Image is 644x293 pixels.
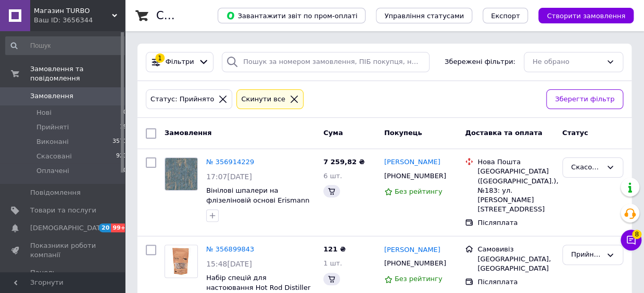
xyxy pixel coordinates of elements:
span: Замовлення [30,91,73,101]
span: Зберегти фільтр [555,94,614,105]
div: Самовивіз [477,245,554,254]
div: Статус: Прийнято [148,94,216,105]
a: № 356914229 [206,158,254,166]
div: 1 [155,54,165,63]
a: Створити замовлення [528,11,634,19]
span: [DEMOGRAPHIC_DATA] [30,223,107,233]
button: Створити замовлення [538,8,634,23]
img: Фото товару [165,158,197,190]
div: Прийнято [571,249,602,260]
span: 99+ [111,223,128,232]
span: Замовлення [165,129,211,137]
span: 7 259,82 ₴ [323,158,364,166]
div: Післяплата [477,218,554,228]
button: Експорт [483,8,528,23]
div: Післяплата [477,277,554,287]
span: Магазин TURBO [34,6,112,16]
input: Пошук [5,36,128,55]
a: [PERSON_NAME] [384,245,440,255]
button: Завантажити звіт по пром-оплаті [218,8,365,23]
div: Cкинути все [239,94,287,105]
span: Експорт [491,12,520,20]
span: Оплачені [36,166,69,176]
span: Панель управління [30,268,96,287]
div: [PHONE_NUMBER] [382,257,448,270]
span: Cума [323,129,343,137]
img: Фото товару [165,245,197,277]
span: Без рейтингу [395,275,443,283]
span: 1 шт. [323,259,342,267]
span: 17:07[DATE] [206,172,252,181]
input: Пошук за номером замовлення, ПІБ покупця, номером телефону, Email, номером накладної [222,52,430,72]
span: Замовлення та повідомлення [30,64,125,83]
span: Статус [562,129,588,137]
span: Прийняті [36,123,69,132]
span: 20 [99,223,111,232]
span: Скасовані [36,152,72,161]
span: 6 шт. [323,172,342,180]
span: Збережені фільтри: [445,57,515,67]
button: Чат з покупцем8 [621,230,641,250]
span: Повідомлення [30,188,81,197]
span: Покупець [384,129,422,137]
a: Фото товару [165,157,198,191]
a: № 356899843 [206,245,254,253]
span: Виконані [36,137,69,146]
a: Фото товару [165,245,198,278]
a: Вінілові шпалери на флізеліновій основі Erismann Casual Chic 12144-08 Синій D7-2025 [206,187,309,223]
span: Завантажити звіт по пром-оплаті [226,11,357,20]
span: Створити замовлення [547,12,625,20]
span: 923 [116,152,127,161]
button: Зберегти фільтр [546,89,623,110]
div: Нова Пошта [477,157,554,167]
span: Доставка та оплата [465,129,542,137]
span: 15:48[DATE] [206,260,252,268]
span: Показники роботи компанії [30,241,96,260]
div: [GEOGRAPHIC_DATA] ([GEOGRAPHIC_DATA].), №183: ул. [PERSON_NAME][STREET_ADDRESS] [477,167,554,214]
span: Управління статусами [384,12,464,20]
div: Скасовано [571,162,602,173]
div: [GEOGRAPHIC_DATA], [GEOGRAPHIC_DATA] [477,255,554,273]
div: Ваш ID: 3656344 [34,16,125,25]
div: [PHONE_NUMBER] [382,169,448,183]
a: [PERSON_NAME] [384,157,440,167]
span: 121 ₴ [323,245,346,253]
div: Не обрано [533,57,602,68]
span: Без рейтингу [395,188,443,195]
span: 8 [632,230,641,239]
span: 3571 [112,137,127,146]
span: 19 [120,123,127,132]
span: Товари та послуги [30,206,96,215]
span: Нові [36,108,52,117]
h1: Список замовлень [156,9,262,22]
button: Управління статусами [376,8,472,23]
span: Фільтри [166,57,194,67]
